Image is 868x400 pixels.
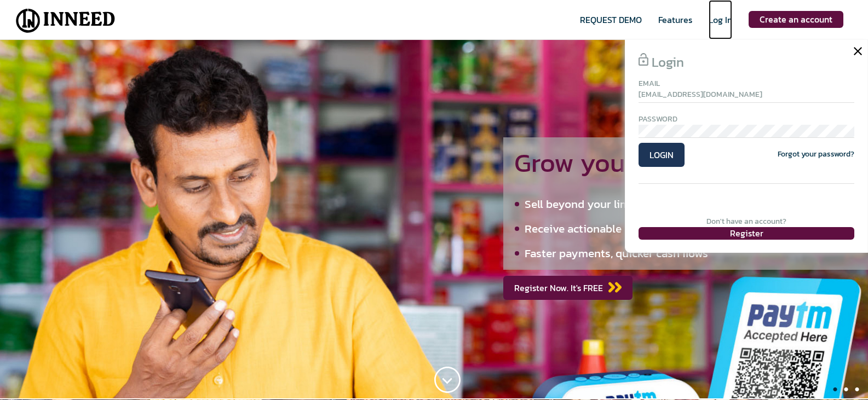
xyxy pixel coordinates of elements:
span: REQUEST DEMO [580,13,642,40]
button: 1 [830,384,841,395]
img: close.svg [854,47,862,55]
span: Register Now. It's FREE [503,276,633,300]
div: Password [639,114,854,125]
span: LOGIN [639,143,685,167]
div: Don't have an account? [639,216,854,227]
h1: Grow your business [503,137,868,177]
button: 3 [852,384,863,395]
div: Email [639,78,854,89]
span: Login [652,53,684,72]
span: Features [658,13,692,40]
span: Log In [709,13,732,40]
span: Sell beyond your limited geographical reach [525,195,750,212]
input: Enter your email [639,89,854,103]
img: button_arrow.png [608,281,622,294]
div: Register [639,227,854,240]
img: signup-lock.svg [639,53,648,66]
a: Create an account [749,11,843,28]
a: Forgot your password? [778,148,854,160]
span: Receive actionable business insights [525,220,714,237]
img: Inneed [11,7,120,34]
span: Faster payments, quicker cash flows [525,245,708,262]
button: 2 [841,384,852,395]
